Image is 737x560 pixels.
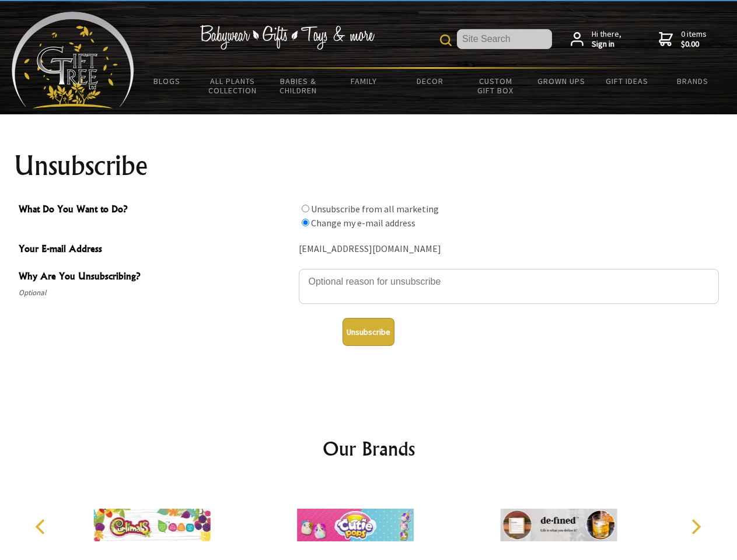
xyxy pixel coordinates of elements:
a: Family [331,69,397,93]
label: Unsubscribe from all marketing [311,203,439,215]
span: Your E-mail Address [19,242,293,258]
img: Babyware - Gifts - Toys and more... [12,12,134,108]
span: Hi there, [592,29,621,50]
a: Babies & Children [266,69,331,103]
input: What Do You Want to Do? [302,219,309,226]
a: Grown Ups [528,69,594,93]
a: Gift Ideas [594,69,660,93]
a: Decor [397,69,463,93]
a: Hi there,Sign in [571,29,621,50]
a: Brands [660,69,726,93]
a: All Plants Collection [200,69,266,103]
div: [EMAIL_ADDRESS][DOMAIN_NAME] [299,240,719,258]
strong: Sign in [592,39,621,50]
h1: Unsubscribe [14,152,724,180]
span: What Do You Want to Do? [19,202,293,219]
button: Previous [29,514,55,540]
h2: Our Brands [23,435,714,463]
strong: $0.00 [681,39,707,50]
textarea: Why Are You Unsubscribing? [299,269,719,304]
input: Site Search [457,29,552,49]
input: What Do You Want to Do? [302,205,309,212]
a: 0 items$0.00 [659,29,707,50]
a: BLOGS [134,69,200,93]
a: Custom Gift Box [463,69,529,103]
label: Change my e-mail address [311,217,415,229]
span: Optional [19,286,293,300]
button: Unsubscribe [343,318,394,346]
button: Next [683,514,708,540]
span: Why Are You Unsubscribing? [19,269,293,286]
img: product search [440,34,452,46]
img: Babywear - Gifts - Toys & more [200,25,375,50]
span: 0 items [681,29,707,50]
